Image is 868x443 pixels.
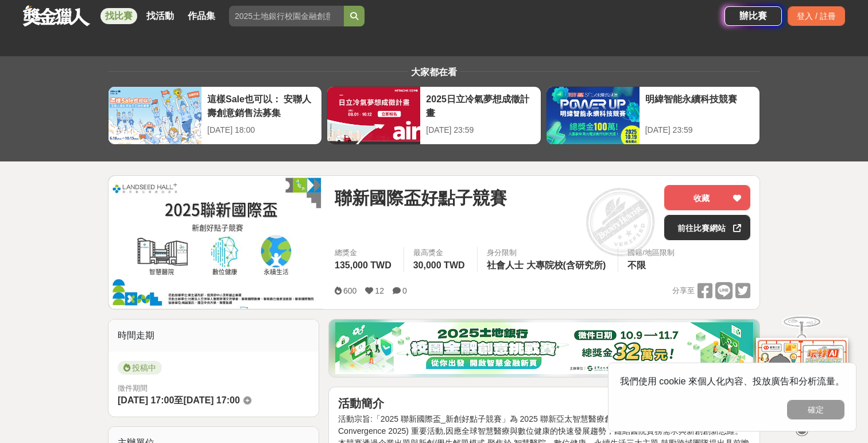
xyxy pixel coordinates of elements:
[207,93,316,118] div: 這樣Sale也可以： 安聯人壽創意銷售法募集
[335,260,392,270] span: 135,000 TWD
[335,322,753,374] img: d20b4788-230c-4a26-8bab-6e291685a538.png
[724,6,782,26] a: 辦比賽
[229,6,344,26] input: 2025土地銀行校園金融創意挑戰賽：從你出發 開啟智慧金融新頁
[327,86,541,145] a: 2025日立冷氣夢想成徵計畫[DATE] 23:59
[664,215,750,240] a: 前往比賽網站
[100,8,137,24] a: 找比賽
[672,282,695,299] span: 分享至
[183,8,220,24] a: 作品集
[645,93,754,118] div: 明緯智能永續科技競賽
[183,395,239,405] span: [DATE] 17:00
[335,247,394,259] span: 總獎金
[487,260,524,270] span: 社會人士
[487,247,609,259] div: 身分限制
[108,319,319,352] div: 時間走期
[413,260,465,270] span: 30,000 TWD
[375,286,384,295] span: 12
[118,384,148,392] span: 徵件期間
[788,6,845,26] div: 登入 / 註冊
[627,260,646,270] span: 不限
[426,93,534,118] div: 2025日立冷氣夢想成徵計畫
[664,185,750,210] button: 收藏
[338,397,384,410] strong: 活動簡介
[108,86,322,145] a: 這樣Sale也可以： 安聯人壽創意銷售法募集[DATE] 18:00
[756,338,848,414] img: d2146d9a-e6f6-4337-9592-8cefde37ba6b.png
[343,286,356,295] span: 600
[627,247,675,259] div: 國籍/地區限制
[546,86,760,145] a: 明緯智能永續科技競賽[DATE] 23:59
[787,400,844,419] button: 確定
[402,286,407,295] span: 0
[207,124,316,136] div: [DATE] 18:00
[408,67,460,77] span: 大家都在看
[335,185,507,211] span: 聯新國際盃好點子競賽
[142,8,179,24] a: 找活動
[174,395,183,405] span: 至
[108,176,323,309] img: Cover Image
[118,395,174,405] span: [DATE] 17:00
[426,124,534,136] div: [DATE] 23:59
[645,124,754,136] div: [DATE] 23:59
[620,376,844,386] span: 我們使用 cookie 來個人化內容、投放廣告和分析流量。
[118,361,162,375] span: 投稿中
[413,247,468,259] span: 最高獎金
[526,260,606,270] span: 大專院校(含研究所)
